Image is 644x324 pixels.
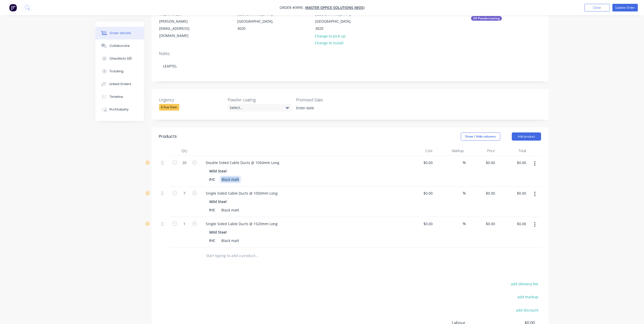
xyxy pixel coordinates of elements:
div: Checklists 0/0 [109,56,132,61]
div: Black matt [220,237,241,244]
div: [STREET_ADDRESS][GEOGRAPHIC_DATA], [GEOGRAPHIC_DATA], 3020 [233,3,284,32]
button: add discount [513,306,541,313]
button: Show / Hide columns [461,132,500,141]
div: [STREET_ADDRESS][GEOGRAPHIC_DATA], [GEOGRAPHIC_DATA], 3020 [311,3,362,32]
div: Timeline [109,94,123,99]
div: Double Sided Cable Ducts @ 1050mm Long [202,159,284,166]
div: Black matt [220,176,241,183]
button: Change to install [312,39,346,46]
div: Collaborate [109,44,130,48]
img: Factory [9,4,17,11]
button: Checklists 0/0 [95,52,144,65]
span: Order #3995 - [280,5,305,10]
div: Mild Steel [210,228,229,236]
div: Price [466,146,497,156]
div: Total [497,146,528,156]
div: [GEOGRAPHIC_DATA], [GEOGRAPHIC_DATA], 3020 [237,11,280,32]
label: Powder coating [228,97,291,103]
label: Urgency [159,97,223,103]
div: Notes [159,51,541,56]
input: Start typing to add a product... [206,251,308,261]
button: Collaborate [95,39,144,52]
label: Promised Date [296,97,360,103]
div: Select... [228,104,291,112]
div: Qty [169,146,200,156]
div: Single Sided Cable Ducts @ 1050mm Long [202,190,282,197]
button: add markup [515,293,541,300]
button: Change to pick up [312,32,348,39]
button: add delivery fee [508,280,541,287]
div: Single Sided Cable Ducts @ 1520mm Long [202,220,282,227]
div: Black matt [220,206,241,214]
button: Update Order [612,4,638,11]
div: Tracking [109,69,124,74]
div: P/C [208,237,217,244]
div: Linked Orders [109,82,131,86]
div: P/C [208,176,217,183]
div: Cost [404,146,435,156]
div: Markup [435,146,466,156]
div: P/C [208,206,217,214]
div: Products [159,133,177,140]
div: LEAPTEL [159,58,541,74]
button: Tracking [95,65,144,78]
span: % [463,160,466,166]
div: Profitability [109,107,129,112]
div: Mild Steel [210,167,229,175]
button: Linked Orders [95,78,144,90]
div: Mild Steel [210,198,229,205]
div: [GEOGRAPHIC_DATA], [GEOGRAPHIC_DATA], 3020 [315,11,358,32]
button: Close [584,4,610,11]
button: Timeline [95,90,144,103]
button: Profitability [95,103,144,116]
button: Order details [95,27,144,39]
button: Add product [512,132,541,141]
div: [PERSON_NAME][EMAIL_ADDRESS][DOMAIN_NAME] [159,18,202,39]
div: A9-Powdercoating [471,16,502,21]
input: Enter date [293,104,356,112]
span: % [463,190,466,196]
div: 6 Due Date [159,104,179,111]
div: Order details [109,31,131,35]
span: % [463,221,466,227]
div: [PERSON_NAME]0425 813 256[PERSON_NAME][EMAIL_ADDRESS][DOMAIN_NAME] [155,3,206,39]
a: Master Office Solutions (MOS) [305,5,364,10]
